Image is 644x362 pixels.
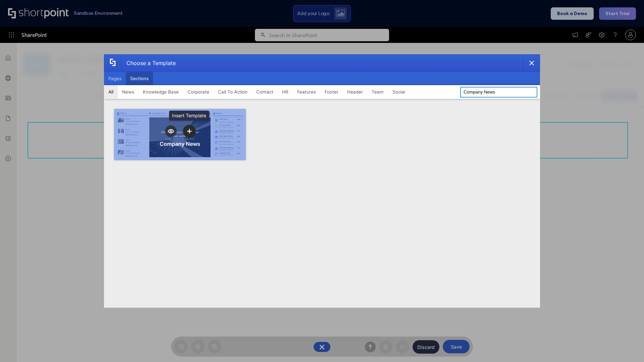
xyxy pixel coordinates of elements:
[252,85,278,99] button: Contact
[610,330,644,362] iframe: Chat Widget
[293,85,320,99] button: Features
[118,85,139,99] button: News
[214,85,252,99] button: Call To Action
[121,55,176,71] div: Choose a Template
[104,72,126,85] button: Pages
[126,72,153,85] button: Sections
[183,85,214,99] button: Corporate
[388,85,410,99] button: Social
[320,85,343,99] button: Footer
[367,85,388,99] button: Team
[460,87,537,98] input: Search
[278,85,293,99] button: HR
[160,140,200,147] div: Company News
[104,85,118,99] button: All
[343,85,367,99] button: Header
[139,85,183,99] button: Knowledge Base
[104,54,540,308] div: template selector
